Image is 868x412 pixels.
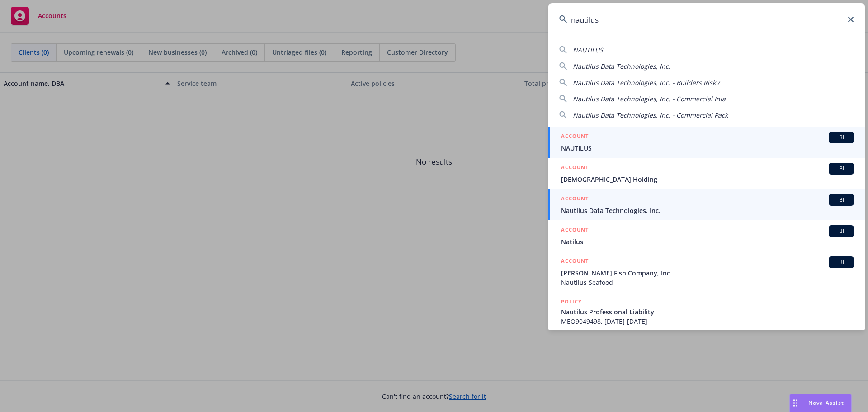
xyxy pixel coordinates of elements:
span: Nautilus Data Technologies, Inc. - Builders Risk / [573,78,720,87]
span: BI [832,227,850,235]
a: ACCOUNTBI[PERSON_NAME] Fish Company, Inc.Nautilus Seafood [548,251,865,292]
a: ACCOUNTBINatilus [548,220,865,251]
h5: ACCOUNT [561,194,589,205]
span: NAUTILUS [561,143,854,153]
span: Nautilus Seafood [561,278,854,287]
span: BI [832,133,850,142]
a: ACCOUNTBINautilus Data Technologies, Inc. [548,189,865,220]
span: BI [832,196,850,204]
span: BI [832,165,850,173]
h5: ACCOUNT [561,256,589,267]
span: BI [832,258,850,266]
h5: POLICY [561,297,582,306]
a: ACCOUNTBI[DEMOGRAPHIC_DATA] Holding [548,158,865,189]
div: Drag to move [790,394,801,412]
span: Nautilus Professional Liability [561,307,854,317]
a: ACCOUNTBINAUTILUS [548,127,865,158]
a: POLICYNautilus Professional LiabilityMEO9049498, [DATE]-[DATE] [548,292,865,331]
h5: ACCOUNT [561,163,589,174]
span: NAUTILUS [573,46,603,54]
input: Search... [548,3,865,36]
span: Natilus [561,237,854,246]
span: MEO9049498, [DATE]-[DATE] [561,317,854,326]
span: Nova Assist [808,399,844,407]
span: [DEMOGRAPHIC_DATA] Holding [561,175,854,184]
h5: ACCOUNT [561,132,589,142]
span: Nautilus Data Technologies, Inc. - Commercial Inla [573,95,726,103]
button: Nova Assist [789,394,852,412]
span: Nautilus Data Technologies, Inc. [561,206,854,215]
h5: ACCOUNT [561,225,589,236]
span: [PERSON_NAME] Fish Company, Inc. [561,268,854,278]
span: Nautilus Data Technologies, Inc. - Commercial Pack [573,111,728,119]
span: Nautilus Data Technologies, Inc. [573,62,670,71]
